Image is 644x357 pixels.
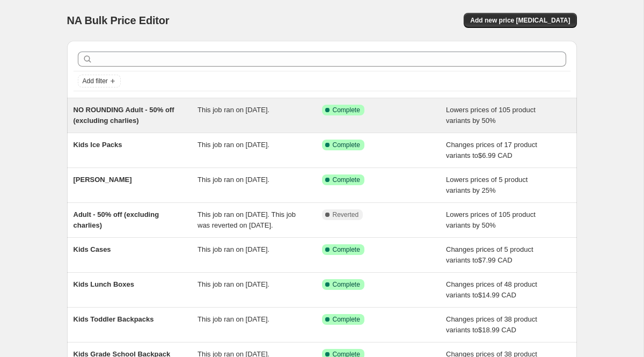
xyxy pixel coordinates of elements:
span: $6.99 CAD [478,151,513,159]
span: $7.99 CAD [478,256,513,264]
span: Changes prices of 38 product variants to [446,315,537,334]
span: This job ran on [DATE]. [197,176,269,184]
span: This job ran on [DATE]. [197,280,269,288]
span: Add filter [83,77,108,85]
span: Complete [333,315,360,324]
span: Kids Lunch Boxes [74,280,134,288]
span: Adult - 50% off (excluding charlies) [74,210,159,229]
span: $14.99 CAD [478,291,516,299]
span: Kids Toddler Backpacks [74,315,154,323]
span: Lowers prices of 5 product variants by 25% [446,176,528,194]
span: Complete [333,176,360,184]
span: Changes prices of 17 product variants to [446,141,537,159]
span: This job ran on [DATE]. [197,315,269,323]
span: NO ROUNDING Adult - 50% off (excluding charlies) [74,106,174,125]
span: Complete [333,106,360,114]
span: [PERSON_NAME] [74,176,132,184]
span: This job ran on [DATE]. This job was reverted on [DATE]. [197,210,296,229]
button: Add filter [78,75,121,88]
span: Complete [333,141,360,149]
span: Changes prices of 48 product variants to [446,280,537,299]
span: Reverted [333,210,359,219]
span: Add new price [MEDICAL_DATA] [470,16,570,25]
span: Complete [333,245,360,254]
span: Kids Ice Packs [74,141,122,149]
span: Complete [333,280,360,289]
span: Lowers prices of 105 product variants by 50% [446,106,536,125]
span: NA Bulk Price Editor [67,14,170,26]
span: This job ran on [DATE]. [197,245,269,253]
span: Lowers prices of 105 product variants by 50% [446,210,536,229]
span: Kids Cases [74,245,111,253]
span: $18.99 CAD [478,326,516,334]
span: Changes prices of 5 product variants to [446,245,533,264]
span: This job ran on [DATE]. [197,141,269,149]
button: Add new price [MEDICAL_DATA] [464,13,576,28]
span: This job ran on [DATE]. [197,106,269,114]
